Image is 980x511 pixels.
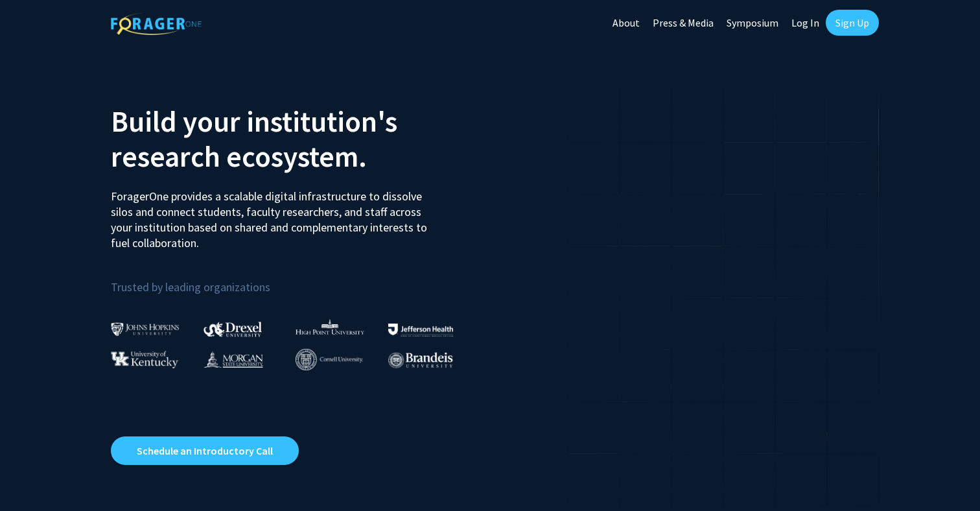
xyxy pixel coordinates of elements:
a: Sign Up [826,10,879,36]
img: University of Kentucky [111,351,178,368]
img: ForagerOne Logo [111,12,202,35]
img: High Point University [296,319,364,335]
img: Brandeis University [388,352,453,368]
img: Morgan State University [204,351,263,368]
img: Drexel University [204,322,262,337]
p: Trusted by leading organizations [111,261,480,297]
p: ForagerOne provides a scalable digital infrastructure to dissolve silos and connect students, fac... [111,179,436,251]
img: Thomas Jefferson University [388,324,453,336]
a: Opens in a new tab [111,436,299,465]
img: Cornell University [296,349,363,370]
h2: Build your institution's research ecosystem. [111,104,480,174]
img: Johns Hopkins University [111,322,180,336]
